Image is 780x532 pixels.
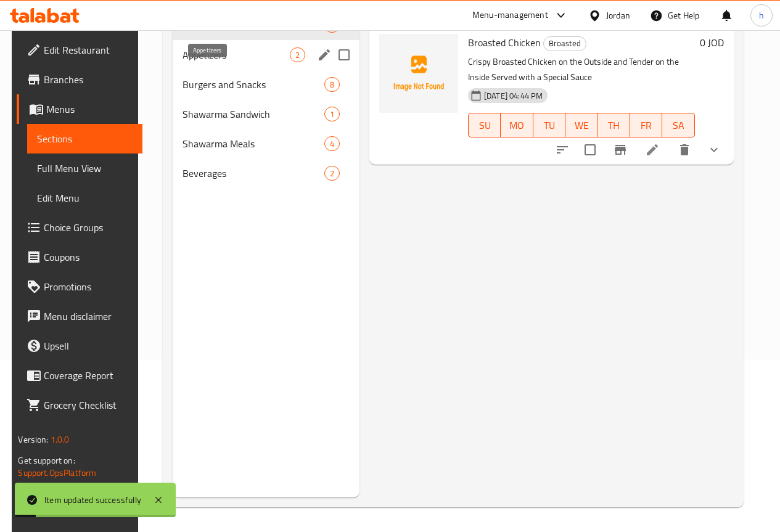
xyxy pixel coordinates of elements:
a: Menu disclaimer [17,301,142,331]
span: h [759,9,764,22]
button: MO [501,113,533,137]
div: items [324,136,340,151]
span: 2 [290,49,305,61]
h6: 0 JOD [700,34,724,51]
span: SU [474,117,496,134]
a: Edit menu item [645,142,660,157]
a: Sections [27,124,142,153]
span: Coupons [44,250,132,264]
span: Version: [18,432,48,448]
p: Crispy Broasted Chicken on the Outside and Tender on the Inside Served with a Special Sauce [468,54,695,85]
span: Sections [37,131,132,146]
span: Grocery Checklist [44,398,132,412]
button: TU [533,113,565,137]
span: Edit Restaurant [44,43,132,57]
div: items [290,47,305,62]
button: sort-choices [548,135,577,165]
button: TH [597,113,630,137]
div: items [324,77,340,92]
span: SA [667,117,689,134]
span: Get support on: [18,452,75,469]
div: Shawarma Sandwich1 [173,99,359,129]
span: Broasted [544,36,586,51]
span: Select to update [577,137,603,163]
div: items [324,107,340,121]
span: Beverages [183,166,324,181]
button: Branch-specific-item [606,135,635,165]
button: edit [315,46,334,64]
div: Broasted [543,36,586,51]
button: SA [662,113,694,137]
div: Appetizers2edit [173,40,359,70]
button: FR [630,113,662,137]
span: Burgers and Snacks [183,77,324,92]
span: Branches [44,72,132,87]
a: Edit Menu [27,183,142,213]
span: 1.0.0 [51,432,70,448]
a: Menus [17,94,142,124]
a: Coverage Report [17,361,142,390]
span: 4 [325,138,339,150]
a: Promotions [17,272,142,301]
a: Support.OpsPlatform [18,465,96,481]
a: Grocery Checklist [17,390,142,420]
span: FR [635,117,657,134]
button: WE [565,113,597,137]
div: Burgers and Snacks8 [173,70,359,99]
a: Coupons [17,242,142,272]
span: Upsell [44,338,132,353]
span: Promotions [44,279,132,294]
span: TH [602,117,625,134]
span: Broasted Chicken [468,33,541,52]
a: Branches [17,65,142,94]
span: Full Menu View [37,161,132,176]
span: 8 [325,79,339,91]
span: Shawarma Sandwich [183,107,324,121]
span: 1 [325,108,339,120]
span: WE [570,117,593,134]
span: Edit Menu [37,190,132,205]
span: Menu disclaimer [44,309,132,324]
div: Beverages2 [173,158,359,188]
div: items [324,166,340,181]
svg: Show Choices [707,142,721,157]
div: Shawarma Meals4 [173,129,359,158]
a: Choice Groups [17,213,142,242]
a: Full Menu View [27,153,142,183]
button: SU [468,113,501,137]
span: Choice Groups [44,220,132,235]
span: Coverage Report [44,368,132,383]
span: TU [538,117,560,134]
button: delete [670,135,699,165]
span: [DATE] 04:44 PM [479,90,548,102]
span: 2 [325,168,339,179]
button: show more [699,135,729,165]
span: MO [506,117,528,134]
span: Shawarma Meals [183,136,324,151]
div: Item updated successfully [44,493,141,507]
nav: Menu sections [173,6,359,193]
span: Appetizers [183,47,290,62]
a: Upsell [17,331,142,361]
span: Menus [46,102,132,117]
div: Jordan [606,9,630,22]
div: Menu-management [472,8,548,23]
img: Broasted Chicken [379,34,458,113]
a: Edit Restaurant [17,35,142,65]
